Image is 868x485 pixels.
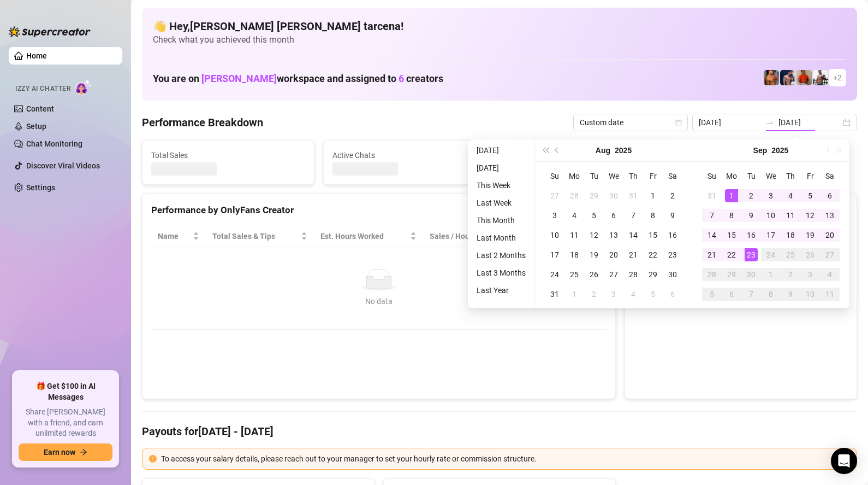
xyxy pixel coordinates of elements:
[580,114,681,131] span: Custom date
[161,453,850,465] div: To access your salary details, please reach out to your manager to set your hourly rate or commis...
[320,230,408,242] div: Est. Hours Worked
[430,230,490,242] span: Sales / Hour
[162,295,596,307] div: No data
[796,70,812,85] img: Justin
[780,70,795,85] img: Axel
[151,226,206,247] th: Name
[26,104,54,113] a: Content
[26,139,82,148] a: Chat Monitoring
[26,122,46,131] a: Setup
[634,203,848,218] div: Sales by OnlyFans Creator
[149,455,157,463] span: exclamation-circle
[506,226,607,247] th: Chat Conversion
[151,149,305,161] span: Total Sales
[26,51,47,60] a: Home
[19,443,112,461] button: Earn nowarrow-right
[675,119,682,126] span: calendar
[765,118,774,127] span: to
[764,70,779,85] img: JG
[19,381,112,402] span: 🎁 Get $100 in AI Messages
[765,118,774,127] span: swap-right
[778,116,841,128] input: End date
[44,448,75,457] span: Earn now
[833,72,842,84] span: + 2
[153,34,846,46] span: Check what you achieved this month
[26,161,100,170] a: Discover Viral Videos
[9,26,91,37] img: logo-BBDzfeDw.svg
[15,84,70,94] span: Izzy AI Chatter
[142,115,263,130] h4: Performance Breakdown
[699,116,761,128] input: Start date
[19,407,112,439] span: Share [PERSON_NAME] with a friend, and earn unlimited rewards
[153,73,443,85] h1: You are on workspace and assigned to creators
[142,424,857,439] h4: Payouts for [DATE] - [DATE]
[512,230,592,242] span: Chat Conversion
[80,448,87,456] span: arrow-right
[813,70,828,85] img: JUSTIN
[151,203,607,218] div: Performance by OnlyFans Creator
[26,183,55,192] a: Settings
[153,19,846,34] h4: 👋 Hey, [PERSON_NAME] [PERSON_NAME] tarcena !
[423,226,506,247] th: Sales / Hour
[831,448,857,474] div: Open Intercom Messenger
[206,226,314,247] th: Total Sales & Tips
[75,79,92,95] img: AI Chatter
[158,230,191,242] span: Name
[201,73,277,84] span: [PERSON_NAME]
[513,149,667,161] span: Messages Sent
[332,149,486,161] span: Active Chats
[399,73,404,84] span: 6
[212,230,299,242] span: Total Sales & Tips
